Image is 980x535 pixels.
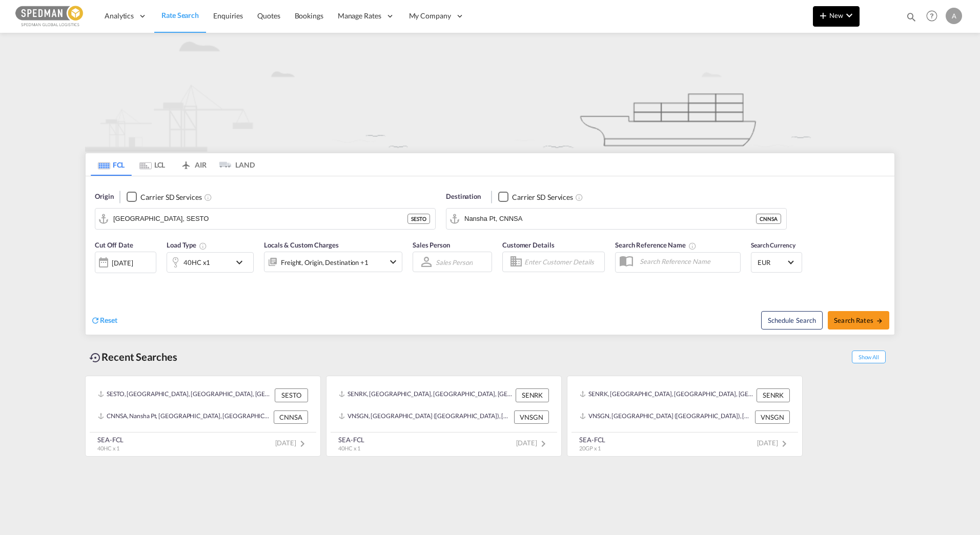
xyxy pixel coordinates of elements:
[167,252,254,273] div: 40HC x1icon-chevron-down
[834,316,883,324] span: Search Rates
[757,439,790,447] span: [DATE]
[580,388,754,402] div: SENRK, Norrkoping, Sweden, Northern Europe, Europe
[756,214,781,224] div: CNNSA
[98,410,271,424] div: CNNSA, Nansha Pt, China, Greater China & Far East Asia, Asia Pacific
[464,211,756,227] input: Search by Port
[274,410,308,424] div: CNNSA
[213,11,243,20] span: Enquiries
[828,311,889,330] button: Search Ratesicon-arrow-right
[91,153,132,176] md-tab-item: FCL
[407,214,430,224] div: SESTO
[85,376,321,457] recent-search-card: SESTO, [GEOGRAPHIC_DATA], [GEOGRAPHIC_DATA], [GEOGRAPHIC_DATA], [GEOGRAPHIC_DATA] SESTOCNNSA, Nan...
[524,254,601,270] input: Enter Customer Details
[387,256,399,268] md-icon: icon-chevron-down
[132,153,173,176] md-tab-item: LCL
[338,435,364,444] div: SEA-FCL
[876,317,883,324] md-icon: icon-arrow-right
[97,445,119,451] span: 40HC x 1
[257,11,280,20] span: Quotes
[852,351,886,363] span: Show All
[95,252,156,273] div: [DATE]
[85,345,181,368] div: Recent Searches
[757,255,797,270] md-select: Select Currency: € EUREuro
[339,410,512,424] div: VNSGN, Ho Chi Minh City (Saigon), Viet Nam, South East Asia, Asia Pacific
[758,258,786,267] span: EUR
[514,410,549,424] div: VNSGN
[161,11,199,19] span: Rate Search
[579,435,605,444] div: SEA-FCL
[615,241,697,249] span: Search Reference Name
[326,376,562,457] recent-search-card: SENRK, [GEOGRAPHIC_DATA], [GEOGRAPHIC_DATA], [GEOGRAPHIC_DATA], [GEOGRAPHIC_DATA] SENRKVNSGN, [GE...
[923,7,941,25] span: Help
[95,209,435,229] md-input-container: Stockholm, SESTO
[214,153,255,176] md-tab-item: LAND
[502,241,554,249] span: Customer Details
[757,388,790,402] div: SENRK
[778,438,790,450] md-icon: icon-chevron-right
[906,11,917,23] md-icon: icon-magnify
[275,439,309,447] span: [DATE]
[127,192,201,202] md-checkbox: Checkbox No Ink
[580,410,752,424] div: VNSGN, Ho Chi Minh City (Saigon), Viet Nam, South East Asia, Asia Pacific
[906,11,917,27] div: icon-magnify
[204,193,212,201] md-icon: Unchecked: Search for CY (Container Yard) services for all selected carriers.Checked : Search for...
[567,376,803,457] recent-search-card: SENRK, [GEOGRAPHIC_DATA], [GEOGRAPHIC_DATA], [GEOGRAPHIC_DATA], [GEOGRAPHIC_DATA] SENRKVNSGN, [GE...
[339,388,513,402] div: SENRK, Norrkoping, Sweden, Northern Europe, Europe
[199,242,207,250] md-icon: Select multiple loads to view rates
[512,192,573,202] div: Carrier SD Services
[817,9,829,22] md-icon: icon-plus 400-fg
[97,435,124,444] div: SEA-FCL
[295,11,323,20] span: Bookings
[100,316,117,324] span: Reset
[233,256,251,269] md-icon: icon-chevron-down
[751,241,795,249] span: Search Currency
[91,315,117,326] div: icon-refreshReset
[98,388,272,402] div: SESTO, Stockholm, Sweden, Northern Europe, Europe
[338,11,381,21] span: Manage Rates
[413,241,450,249] span: Sales Person
[498,192,573,202] md-checkbox: Checkbox No Ink
[173,153,214,176] md-tab-item: AIR
[167,241,207,249] span: Load Type
[817,11,855,19] span: New
[516,439,549,447] span: [DATE]
[446,209,786,229] md-input-container: Nansha Pt, CNNSA
[446,192,481,202] span: Destination
[537,438,549,450] md-icon: icon-chevron-right
[113,211,407,227] input: Search by Port
[95,272,103,286] md-datepicker: Select
[435,255,474,270] md-select: Sales Person
[85,33,895,152] img: new-FCL.png
[140,192,201,202] div: Carrier SD Services
[813,6,860,27] button: icon-plus 400-fgNewicon-chevron-down
[264,252,402,272] div: Freight Origin Destination Factory Stuffingicon-chevron-down
[89,352,101,364] md-icon: icon-backup-restore
[183,255,210,270] div: 40HC x1
[275,388,308,402] div: SESTO
[15,5,85,28] img: c12ca350ff1b11efb6b291369744d907.png
[761,311,823,330] button: Note: By default Schedule search will only considerorigin ports, destination ports and cut off da...
[338,445,360,451] span: 40HC x 1
[95,192,113,202] span: Origin
[112,258,133,267] div: [DATE]
[516,388,549,402] div: SENRK
[635,254,740,269] input: Search Reference Name
[91,316,100,325] md-icon: icon-refresh
[105,11,134,21] span: Analytics
[843,9,855,22] md-icon: icon-chevron-down
[755,410,790,424] div: VNSGN
[409,11,451,21] span: My Company
[86,176,894,335] div: Origin Checkbox No InkUnchecked: Search for CY (Container Yard) services for all selected carrier...
[95,241,133,249] span: Cut Off Date
[180,159,192,167] md-icon: icon-airplane
[281,255,369,270] div: Freight Origin Destination Factory Stuffing
[579,445,601,451] span: 20GP x 1
[264,241,339,249] span: Locals & Custom Charges
[923,7,946,26] div: Help
[296,438,309,450] md-icon: icon-chevron-right
[575,193,583,201] md-icon: Unchecked: Search for CY (Container Yard) services for all selected carriers.Checked : Search for...
[946,8,962,24] div: A
[91,153,255,176] md-pagination-wrapper: Use the left and right arrow keys to navigate between tabs
[688,242,697,250] md-icon: Your search will be saved by the below given name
